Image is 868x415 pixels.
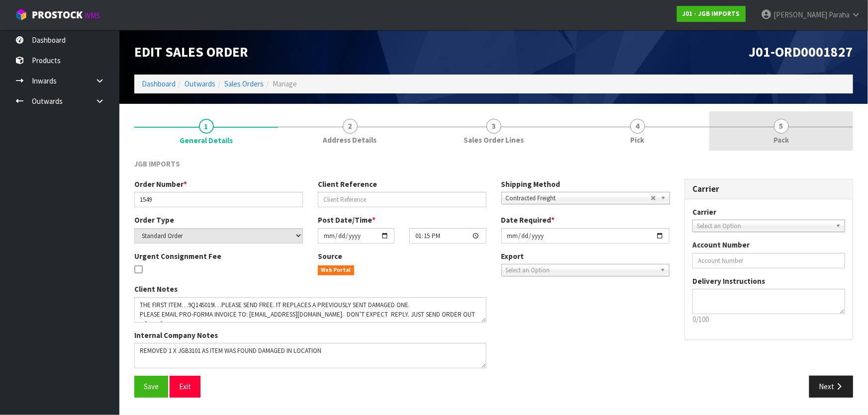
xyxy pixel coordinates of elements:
label: Date Required [501,215,555,225]
label: Post Date/Time [318,215,376,225]
label: Carrier [692,207,716,217]
span: Paraha [829,10,850,19]
label: Export [501,251,524,261]
span: J01-ORD0001827 [749,43,853,61]
strong: J01 - JGB IMPORTS [682,9,740,18]
span: Address Details [323,135,377,145]
label: Source [318,251,342,261]
label: Order Number [134,179,187,189]
label: Delivery Instructions [692,276,765,286]
button: Next [809,376,853,397]
span: Save [144,382,159,391]
a: Sales Orders [224,79,264,88]
span: ProStock [32,8,83,21]
label: Client Notes [134,284,178,294]
label: Urgent Consignment Fee [134,251,221,261]
label: Shipping Method [501,179,561,189]
a: J01 - JGB IMPORTS [677,6,746,22]
small: WMS [85,11,100,20]
input: Client Reference [318,192,486,207]
a: Dashboard [142,79,176,88]
button: Save [134,376,168,397]
h3: Carrier [692,184,845,194]
span: Sales Order Lines [464,135,524,145]
label: Account Number [692,240,750,250]
button: Exit [170,376,200,397]
input: Order Number [134,192,303,207]
label: Client Reference [318,179,377,189]
input: Account Number [692,253,845,268]
span: 3 [486,119,501,134]
a: Outwards [185,79,215,88]
span: Contracted Freight [506,192,651,204]
span: Select an Option [506,264,657,276]
img: cube-alt.png [15,8,27,21]
span: JGB IMPORTS [134,159,180,168]
span: Edit Sales Order [134,43,248,61]
span: 2 [343,119,358,134]
span: Pack [773,135,789,145]
span: General Details [134,151,853,405]
span: Pick [631,135,645,145]
label: Order Type [134,215,174,225]
span: 5 [774,119,789,134]
span: 1 [199,119,214,134]
span: General Details [180,135,233,146]
span: [PERSON_NAME] [773,10,827,19]
span: Select an Option [697,220,832,232]
span: Web Portal [318,265,355,275]
span: 4 [630,119,645,134]
p: 0/100 [692,314,845,325]
label: Internal Company Notes [134,330,218,340]
span: Manage [273,79,297,88]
